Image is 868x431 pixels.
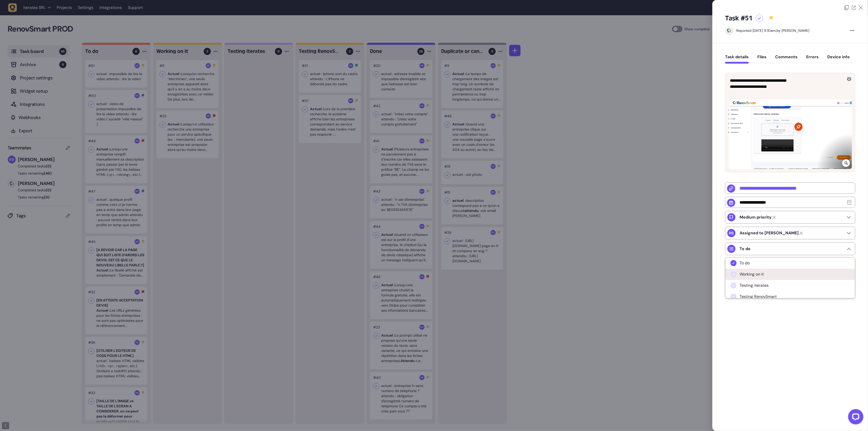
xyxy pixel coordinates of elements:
[740,246,751,251] p: To do
[725,14,753,22] h5: Task #51
[844,407,865,428] iframe: LiveChat chat widget
[740,261,750,266] span: To do
[757,54,767,64] button: Files
[736,28,776,33] div: Reported [DATE] 9.10am,
[827,54,850,64] button: Device info
[740,272,764,277] span: Working on it
[775,54,798,64] button: Comments
[740,294,777,299] span: Testing RenovSmart
[769,16,773,20] svg: Medium priority
[736,28,809,33] div: by [PERSON_NAME]
[740,231,799,236] strong: Rodolphe Balay
[725,54,749,64] button: Task details
[725,27,733,34] img: John Salvatori
[740,283,769,288] span: Testing iterates
[740,215,772,220] p: Medium priority
[806,54,819,64] button: Errors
